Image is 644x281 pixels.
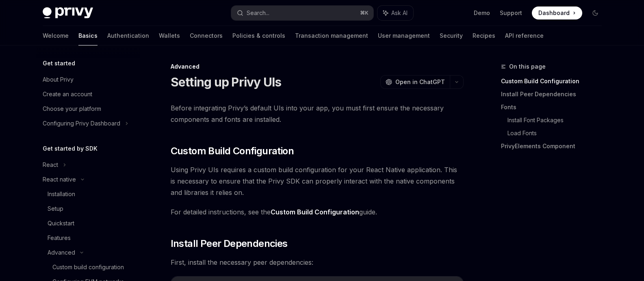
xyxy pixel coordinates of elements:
[500,9,522,17] a: Support
[43,7,93,19] img: dark logo
[380,75,450,89] button: Open in ChatGPT
[43,144,98,153] h5: Get started by SDK
[43,75,74,84] div: About Privy
[473,26,495,45] a: Recipes
[171,145,294,158] span: Custom Build Configuration
[171,164,464,198] span: Using Privy UIs requires a custom build configuration for your React Native application. This is ...
[190,26,223,45] a: Connectors
[36,231,140,245] a: Features
[378,26,430,45] a: User management
[171,102,464,125] span: Before integrating Privy’s default UIs into your app, you must first ensure the necessary compone...
[43,160,58,170] div: React
[171,257,464,268] span: First, install the necessary peer dependencies:
[171,63,464,71] div: Advanced
[247,8,269,18] div: Search...
[271,208,359,216] a: Custom Build Configuration
[505,26,544,45] a: API reference
[474,9,490,17] a: Demo
[295,26,368,45] a: Transaction management
[43,89,92,99] div: Create an account
[36,102,140,116] a: Choose your platform
[532,6,582,19] a: Dashboard
[48,204,63,214] div: Setup
[507,127,608,140] a: Load Fonts
[232,26,285,45] a: Policies & controls
[159,26,180,45] a: Wallets
[589,6,602,19] button: Toggle dark mode
[501,140,608,153] a: PrivyElements Component
[509,62,546,71] span: On this page
[48,218,74,228] div: Quickstart
[507,114,608,127] a: Install Font Packages
[43,175,76,184] div: React native
[440,26,463,45] a: Security
[43,26,69,45] a: Welcome
[43,58,75,68] h5: Get started
[107,26,149,45] a: Authentication
[36,72,140,87] a: About Privy
[43,119,120,128] div: Configuring Privy Dashboard
[36,87,140,102] a: Create an account
[538,9,570,17] span: Dashboard
[501,88,608,101] a: Install Peer Dependencies
[391,9,408,17] span: Ask AI
[36,187,140,201] a: Installation
[48,248,75,257] div: Advanced
[171,206,464,218] span: For detailed instructions, see the guide.
[43,104,101,114] div: Choose your platform
[36,201,140,216] a: Setup
[36,260,140,275] a: Custom build configuration
[36,216,140,231] a: Quickstart
[171,75,282,89] h1: Setting up Privy UIs
[48,189,75,199] div: Installation
[395,78,445,86] span: Open in ChatGPT
[78,26,98,45] a: Basics
[231,6,373,20] button: Search...⌘K
[52,262,124,272] div: Custom build configuration
[48,233,71,243] div: Features
[171,237,288,250] span: Install Peer Dependencies
[360,10,369,16] span: ⌘ K
[377,6,413,20] button: Ask AI
[501,75,608,88] a: Custom Build Configuration
[501,101,608,114] a: Fonts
